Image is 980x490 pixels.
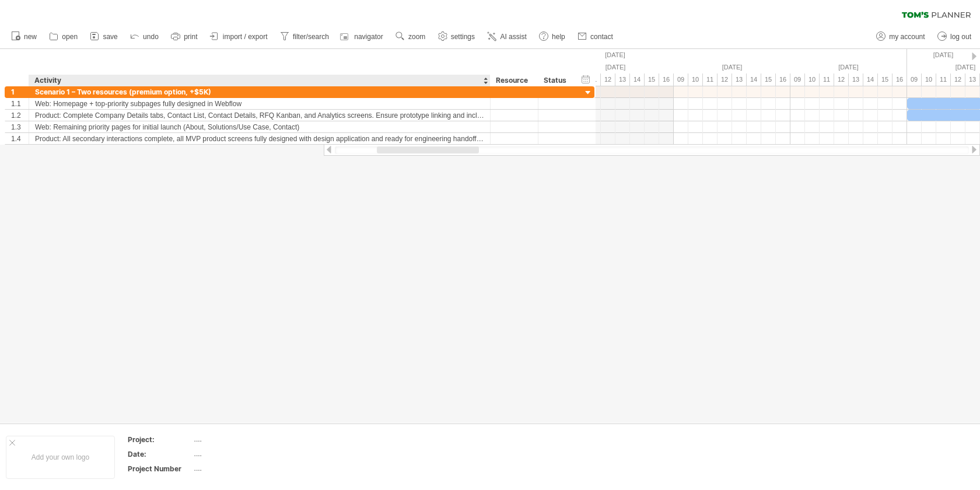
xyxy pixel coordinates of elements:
a: help [536,29,569,44]
div: 09 [790,73,805,86]
div: 14 [630,73,645,86]
div: 13 [849,73,863,86]
div: 11 [936,73,951,86]
span: filter/search [293,33,329,41]
div: 16 [659,73,674,86]
div: 12 [951,73,965,86]
div: 13 [732,73,747,86]
div: 13 [615,73,630,86]
a: open [46,29,81,44]
a: print [168,29,201,44]
div: 09 [674,73,688,86]
div: 15 [645,73,659,86]
div: .... [194,464,292,474]
div: 10 [805,73,820,86]
div: 10 [922,73,936,86]
div: Resource [496,75,531,86]
span: my account [889,33,925,41]
div: 12 [717,73,732,86]
span: help [552,33,565,41]
span: settings [451,33,475,41]
a: new [8,29,40,44]
div: 09 [907,73,922,86]
div: Monday, 30 December 2024 [674,61,790,73]
div: Project: [128,435,192,444]
div: 1.1 [11,98,29,109]
a: filter/search [277,29,332,44]
div: 14 [747,73,761,86]
div: Product: All secondary interactions complete, all MVP product screens fully designed with design ... [35,133,484,144]
span: open [62,33,78,41]
a: undo [127,29,162,44]
div: Tuesday, 31 December 2024 [790,61,907,73]
a: import / export [207,29,271,44]
div: 1 [11,86,29,97]
div: Date: [128,449,192,459]
div: Web: Homepage + top-priority subpages fully designed in Webflow [35,98,484,109]
div: 15 [878,73,892,86]
div: Project Number [128,464,192,474]
span: AI assist [500,33,526,41]
span: zoom [408,33,425,41]
div: Activity [34,75,484,86]
div: 11 [703,73,717,86]
div: 14 [863,73,878,86]
a: save [87,29,121,44]
div: .... [194,435,292,444]
a: my account [873,29,928,44]
div: Status [544,75,569,86]
div: 16 [892,73,907,86]
div: Web: Remaining priority pages for initial launch (About, Solutions/Use Case, Contact) [35,121,484,132]
span: import / export [223,33,268,41]
div: 16 [776,73,790,86]
span: undo [143,33,159,41]
div: 11 [820,73,834,86]
span: navigator [354,33,383,41]
span: new [24,33,37,41]
a: contact [575,29,617,44]
a: AI assist [484,29,530,44]
div: 12 [834,73,849,86]
span: print [184,33,197,41]
div: 10 [688,73,703,86]
div: 1.3 [11,121,29,132]
div: Sunday, 29 December 2024 [557,61,674,73]
div: 1.2 [11,110,29,121]
a: log out [935,29,975,44]
span: contact [590,33,613,41]
div: 1.4 [11,133,29,144]
div: .... [194,449,292,459]
div: 13 [965,73,980,86]
div: 15 [761,73,776,86]
span: log out [950,33,971,41]
a: zoom [393,29,429,44]
div: Scenario 1 – Two resources (premium option, +$5K) [35,86,484,97]
span: save [103,33,117,41]
div: Add your own logo [6,436,115,479]
a: navigator [338,29,386,44]
a: settings [435,29,478,44]
div: Product: Complete Company Details tabs, Contact List, Contact Details, RFQ Kanban, and Analytics ... [35,110,484,121]
div: 12 [601,73,615,86]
